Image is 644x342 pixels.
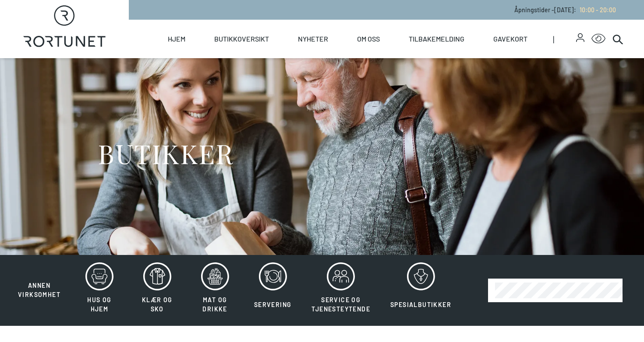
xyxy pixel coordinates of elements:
[214,20,269,58] a: Butikkoversikt
[129,262,185,319] button: Klær og sko
[168,20,185,58] a: Hjem
[553,20,576,58] span: |
[254,301,292,308] span: Servering
[390,301,451,308] span: Spesialbutikker
[142,296,173,313] span: Klær og sko
[591,32,605,46] button: Open Accessibility Menu
[298,20,328,58] a: Nyheter
[245,262,301,319] button: Servering
[9,262,70,300] button: Annen virksomhet
[493,20,527,58] a: Gavekort
[187,262,243,319] button: Mat og drikke
[87,296,111,313] span: Hus og hjem
[71,262,127,319] button: Hus og hjem
[381,262,460,319] button: Spesialbutikker
[18,282,60,298] span: Annen virksomhet
[202,296,227,313] span: Mat og drikke
[514,5,616,14] p: Åpningstider - [DATE] :
[576,6,616,14] a: 10:00 - 20:00
[580,6,616,14] span: 10:00 - 20:00
[311,296,370,313] span: Service og tjenesteytende
[302,262,379,319] button: Service og tjenesteytende
[98,137,233,170] h1: BUTIKKER
[409,20,464,58] a: Tilbakemelding
[357,20,380,58] a: Om oss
